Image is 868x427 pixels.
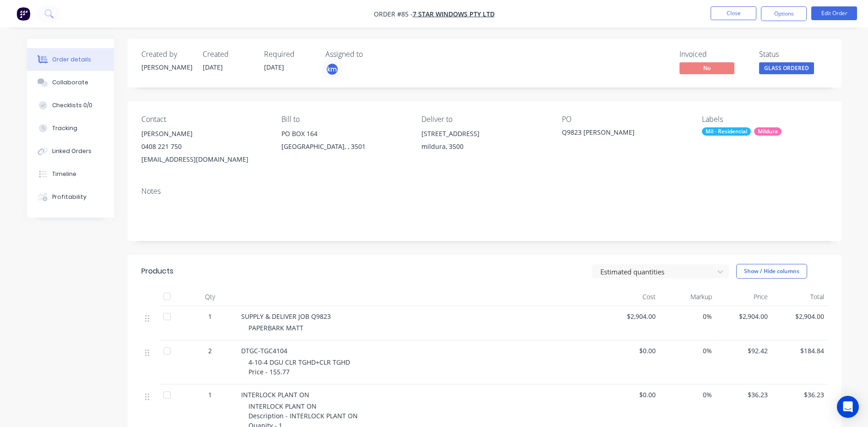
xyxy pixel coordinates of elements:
button: Profitability [27,186,114,208]
span: 2 [208,346,212,356]
span: [DATE] [203,63,223,71]
span: Order #85 - [374,10,413,18]
div: Markup [659,288,716,306]
div: Notes [141,187,828,196]
button: Checklists 0/0 [27,94,114,117]
span: $2,904.00 [775,312,824,321]
span: $2,904.00 [607,312,656,321]
button: Timeline [27,163,114,186]
div: Order details [52,55,91,64]
div: Required [264,50,314,59]
div: Cost [604,288,660,306]
span: $0.00 [607,390,656,400]
div: Q9823 [PERSON_NAME] [562,127,676,140]
div: Qty [183,288,237,306]
div: Created by [141,50,192,59]
div: [PERSON_NAME] [141,127,267,140]
span: 0% [663,390,712,400]
span: INTERLOCK PLANT ON [241,390,309,399]
button: Options [761,6,807,21]
div: [EMAIL_ADDRESS][DOMAIN_NAME] [141,153,267,166]
div: Created [203,50,253,59]
div: Invoiced [679,50,748,59]
span: $36.23 [719,390,768,400]
div: Price [716,288,772,306]
img: Factory [16,7,30,21]
div: Collaborate [52,78,88,87]
div: Checklists 0/0 [52,101,92,109]
button: GLASS ORDERED [759,62,814,76]
div: PO BOX 164[GEOGRAPHIC_DATA], , 3501 [281,127,407,157]
span: 0% [663,312,712,321]
button: Tracking [27,117,114,140]
button: Close [711,6,756,20]
span: $184.84 [775,346,824,356]
div: Assigned to [325,50,417,59]
a: 7 STAR WINDOWS PTY LTD [413,10,495,18]
div: Mil - Residential [702,127,751,136]
span: [DATE] [264,63,284,71]
span: 1 [208,312,212,321]
span: SUPPLY & DELIVER JOB Q9823 [241,312,331,321]
span: $92.42 [719,346,768,356]
span: 1 [208,390,212,400]
div: PO BOX 164 [281,127,407,140]
div: Status [759,50,828,59]
button: Collaborate [27,71,114,94]
div: Mildura [754,127,782,136]
span: 0% [663,346,712,356]
div: [GEOGRAPHIC_DATA], , 3501 [281,140,407,153]
button: Show / Hide columns [736,264,807,279]
div: PO [562,115,687,124]
span: PAPERBARK MATT [248,323,303,332]
button: km [325,62,339,76]
span: GLASS ORDERED [759,62,814,74]
div: Timeline [52,170,76,178]
div: Contact [141,115,267,124]
button: Edit Order [811,6,857,20]
div: Total [771,288,828,306]
button: Linked Orders [27,140,114,163]
span: $36.23 [775,390,824,400]
div: mildura, 3500 [421,140,547,153]
div: Products [141,266,173,277]
button: Order details [27,48,114,71]
div: [STREET_ADDRESS] [421,127,547,140]
span: 4-10-4 DGU CLR TGHD+CLR TGHD Price - 155.77 [248,358,350,376]
div: Profitability [52,193,86,201]
span: $0.00 [607,346,656,356]
div: Bill to [281,115,407,124]
div: Labels [702,115,827,124]
span: $2,904.00 [719,312,768,321]
div: [PERSON_NAME]0408 221 750[EMAIL_ADDRESS][DOMAIN_NAME] [141,127,267,166]
span: DTGC-TGC4104 [241,346,287,355]
div: [PERSON_NAME] [141,62,192,72]
div: Deliver to [421,115,547,124]
div: Linked Orders [52,147,92,155]
div: [STREET_ADDRESS]mildura, 3500 [421,127,547,157]
span: No [679,62,734,74]
div: Open Intercom Messenger [837,396,859,418]
div: 0408 221 750 [141,140,267,153]
div: Tracking [52,124,77,132]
